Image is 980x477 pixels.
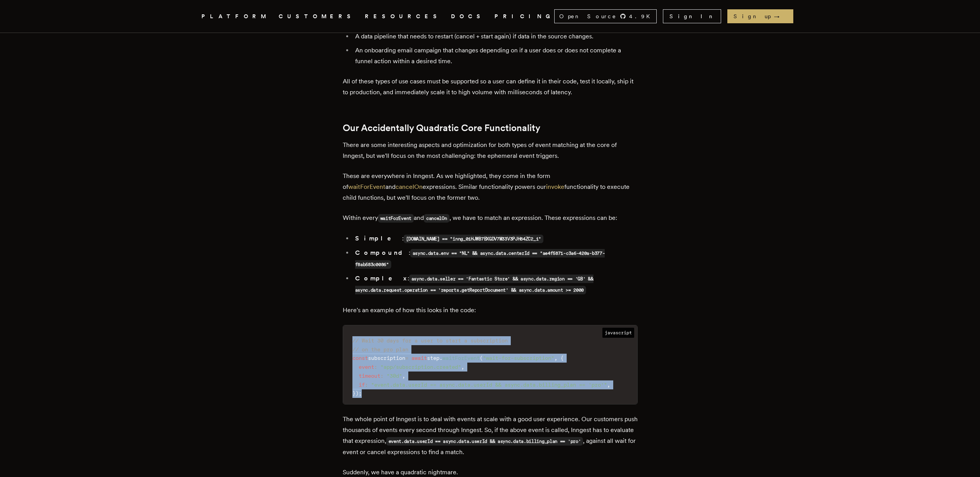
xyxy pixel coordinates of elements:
p: Here's an example of how this looks in the code: [343,305,638,316]
a: DOCS [451,12,485,21]
span: const [352,355,368,361]
p: These are everywhere in Inngest. As we highlighted, they come in the form of and expressions. Sim... [343,171,638,203]
span: } [352,390,356,396]
strong: Simple [355,235,402,242]
code: waitForEvent [378,214,414,223]
span: javascript [602,328,634,338]
a: invoke [546,183,564,190]
span: "app/subscription.created" [380,364,461,370]
li: : [353,273,638,296]
p: There are some interesting aspects and optimization for both types of event matching at the core ... [343,140,638,161]
span: ; [359,390,362,396]
span: Open Source [559,12,617,20]
span: , [461,364,464,370]
span: ( [480,355,483,361]
span: , [607,382,610,388]
a: cancelOn [395,183,423,190]
span: event [359,364,374,370]
button: PLATFORM [201,12,269,21]
a: Sign In [663,9,721,23]
code: [DOMAIN_NAME] == "inng_01HJWB7BXGDV7M33V3PJH84ZC2_1" [404,235,543,243]
span: : [380,373,383,379]
li: An onboarding email campaign that changes depending on if a user does or does not complete a funn... [353,45,638,67]
span: // Wait 30 days for a user to start a subscription [352,337,508,344]
li: : [353,233,638,244]
span: // on the pro plan [352,346,408,353]
span: ) [356,390,359,396]
p: All of these types of use cases must be supported so a user can define it in their code, test it ... [343,76,638,98]
span: waitForEvent [442,355,480,361]
a: CUSTOMERS [279,12,356,21]
span: , [554,355,557,361]
span: → [774,12,787,20]
a: PRICING [494,12,554,21]
li: A data pipeline that needs to restart (cancel + start again) if data in the source changes. [353,31,638,42]
span: if [359,382,365,388]
span: : [374,364,377,370]
button: RESOURCES [365,12,442,21]
code: cancelOn [424,214,449,223]
span: = [405,355,408,361]
span: 4.9 K [629,12,655,20]
a: waitForEvent [348,183,385,190]
span: subscription [368,355,405,361]
span: . [439,355,442,361]
span: , [402,373,405,379]
span: step [427,355,439,361]
a: Sign up [727,9,793,23]
span: : [365,382,368,388]
strong: Compound [355,249,409,256]
h2: Our Accidentally Quadratic Core Functionality [343,123,638,133]
span: timeout [359,373,380,379]
span: "wait-for-subscription" [483,355,554,361]
span: await [411,355,427,361]
span: "30d" [387,373,402,379]
p: The whole point of Inngest is to deal with events at scale with a good user experience. Our custo... [343,414,638,458]
code: async.data.env == "NL" && async.data.centerId == "ae4f5871-c3a6-420a-b377-f8ab583c0086" [355,249,605,269]
li: : [353,247,638,270]
p: Within every and , we have to match an expression. These expressions can be: [343,213,638,224]
span: { [560,355,564,361]
span: "event.data.userId == async.data.userId && async.data.billing_plan == 'pro'" [371,382,607,388]
code: async.data.seller == 'Fantastic Store' && async.data.region == 'GB' && async.data.request.operati... [355,275,593,294]
code: event.data.userId == async.data.userId && async.data.billing_plan == 'pro' [386,437,583,446]
strong: Complex [355,275,408,282]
